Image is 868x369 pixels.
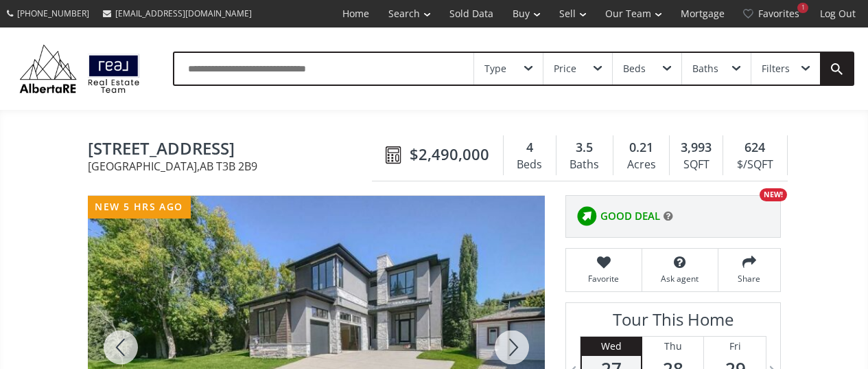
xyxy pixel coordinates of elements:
div: Thu [642,337,703,356]
span: Share [725,273,773,284]
div: NEW! [760,188,787,201]
div: Beds [511,155,549,175]
span: [PHONE_NUMBER] [17,8,89,19]
span: Favorite [573,273,635,284]
span: $2,490,000 [410,144,489,165]
span: [EMAIL_ADDRESS][DOMAIN_NAME] [115,8,252,19]
img: Logo [14,41,145,96]
div: SQFT [677,155,716,175]
div: Baths [692,64,718,74]
div: Filters [762,64,790,74]
span: 5944 Bow Crescent NW [88,139,379,161]
span: [GEOGRAPHIC_DATA] , AB T3B 2B9 [88,161,379,172]
div: Acres [620,155,662,175]
div: new 5 hrs ago [88,196,191,219]
div: Beds [623,64,646,74]
div: 624 [730,139,779,157]
img: rating icon [573,203,600,230]
div: Baths [563,155,606,175]
div: 4 [511,139,549,157]
h3: Tour This Home [580,310,766,336]
span: Ask agent [649,273,711,284]
div: 3.5 [563,139,606,157]
div: 0.21 [620,139,662,157]
div: 1 [797,3,808,13]
div: Wed [582,337,641,356]
div: Fri [704,337,766,356]
div: $/SQFT [730,155,779,175]
span: 3,993 [681,139,712,157]
span: GOOD DEAL [600,209,660,223]
a: [EMAIL_ADDRESS][DOMAIN_NAME] [96,1,259,26]
div: Price [554,64,576,74]
div: Type [484,64,506,74]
